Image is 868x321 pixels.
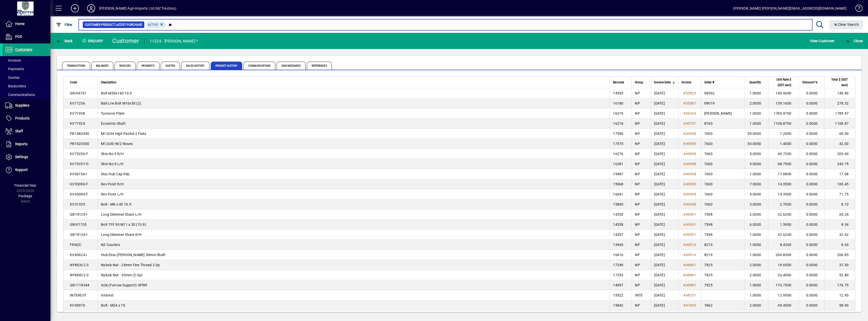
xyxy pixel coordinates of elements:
[701,169,744,179] td: 7600
[3,125,50,138] a: Staff
[654,80,675,85] div: Invoice Date
[137,62,159,70] span: Payments
[613,192,623,196] span: 16041
[686,253,696,257] span: 49516
[682,181,698,187] a: #49598
[70,202,85,206] span: KV31335
[635,111,640,115] span: NP
[744,230,768,240] td: 1.0000
[844,36,864,45] button: Close
[686,303,696,307] span: 47830
[91,62,113,70] span: Balances
[635,121,640,126] span: NP
[701,219,744,230] td: 7598
[682,151,698,157] a: #49598
[798,219,825,230] td: 0.0000
[635,162,640,166] span: NP
[613,132,623,136] span: 17596
[686,243,696,247] span: 49516
[840,36,868,45] app-page-header-button: Close enquiry
[825,88,855,98] td: 140.96
[3,18,50,30] a: Home
[651,129,678,139] td: [DATE]
[798,179,825,189] td: 0.0000
[733,4,847,12] div: [PERSON_NAME] [PERSON_NAME][EMAIL_ADDRESS][DOMAIN_NAME]
[613,121,623,126] span: 16218
[682,90,698,96] a: #55523
[15,155,28,159] span: Settings
[701,108,744,118] td: [PERSON_NAME]
[613,212,623,216] span: 14355
[802,80,822,85] div: Discount %
[686,111,696,115] span: 50269
[307,62,332,70] span: References
[744,108,768,118] td: 1.0000
[243,62,275,70] span: Communications
[101,223,146,227] span: Bolt TFE 90 M11 x 30 (10.9)
[70,101,85,105] span: KV71256
[3,164,50,176] a: Support
[683,101,686,105] span: #
[148,23,158,27] span: Active
[686,223,696,227] span: 49591
[3,138,50,151] a: Reports
[686,152,696,156] span: 49598
[798,139,825,149] td: 0.0000
[70,80,95,85] div: Code
[768,159,798,169] td: 48.7500
[14,183,36,187] span: Financial Year
[101,142,133,146] span: M12x30 W/2 Noses
[635,80,643,85] span: Group
[768,88,798,98] td: 140.9600
[701,118,744,129] td: 8760
[683,121,686,126] span: #
[85,22,142,27] span: Customer Product Latest Purchase
[181,62,209,70] span: Sales History
[613,142,623,146] span: 17575
[101,91,132,95] span: Bolt M30x160 10.9
[613,233,623,237] span: 14357
[768,189,798,199] td: 14.3500
[701,209,744,219] td: 7598
[683,152,686,156] span: #
[682,303,698,308] a: #47830
[613,162,623,166] span: 16281
[62,62,90,70] span: Transactions
[613,223,623,227] span: 14538
[771,77,796,88] div: Unit Rate $ (GST excl)
[101,132,146,136] span: M12x34 High Panhd-2 Flats
[798,199,825,209] td: 0.0000
[686,273,696,277] span: 48881
[683,223,686,227] span: #
[798,159,825,169] td: 0.0000
[744,88,768,98] td: 1.0000
[101,233,142,237] span: Long Skimmer Share R/H
[683,263,686,267] span: #
[768,118,798,129] td: 1108.8700
[810,37,834,45] span: View Customer
[635,101,640,105] span: NP
[651,149,678,159] td: [DATE]
[70,233,87,237] span: GB19126-I
[683,142,686,146] span: #
[825,159,855,169] td: 243.75
[15,35,22,39] span: POS
[682,282,698,288] a: #48881
[682,212,698,217] a: #49591
[683,303,686,307] span: #
[768,139,798,149] td: 1.4000
[683,182,686,186] span: #
[635,182,640,186] span: NP
[744,209,768,219] td: 2.0000
[651,199,678,209] td: [DATE]
[55,20,74,29] button: Filter
[70,121,85,126] span: KV71924
[828,77,852,88] div: Total $ (GST excl)
[635,192,640,196] span: NP
[686,233,696,237] span: 49591
[701,88,744,98] td: 09562
[683,111,686,115] span: #
[683,192,686,196] span: #
[683,243,686,247] span: #
[3,99,50,112] a: Suppliers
